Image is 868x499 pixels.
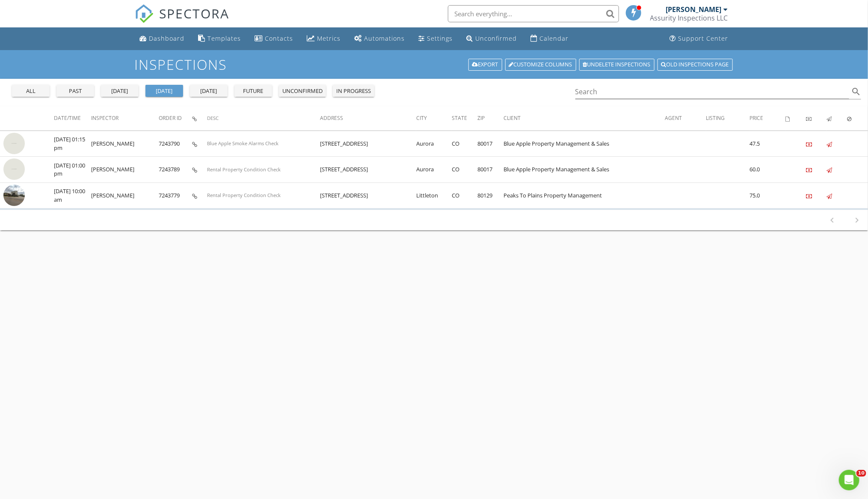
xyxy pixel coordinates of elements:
div: Settings [427,34,453,42]
span: Client [504,114,521,122]
td: Blue Apple Property Management & Sales [504,157,665,183]
th: Zip: Not sorted. [477,106,504,130]
span: SPECTORA [160,4,230,22]
a: Export [468,59,502,71]
td: 60.0 [750,157,786,183]
span: State [452,114,467,122]
div: in progress [336,87,371,96]
th: Desc: Not sorted. [207,106,320,130]
a: Automations (Basic) [351,31,409,47]
td: Littleton [416,182,452,209]
div: Assurity Inspections LLC [650,14,728,22]
a: Undelete inspections [579,59,655,71]
div: Support Center [678,34,729,42]
span: Agent [665,114,682,122]
div: unconfirmed [282,87,323,96]
span: Inspector [91,114,118,122]
th: Client: Not sorted. [504,106,665,130]
span: Date/Time [54,114,81,122]
td: 7243789 [159,157,192,183]
td: [DATE] 01:00 pm [54,157,91,183]
div: Unconfirmed [476,34,517,42]
th: Published: Not sorted. [827,106,847,130]
td: CO [452,182,477,209]
td: [STREET_ADDRESS] [320,131,416,157]
th: Address: Not sorted. [320,106,416,130]
span: Zip [477,114,485,122]
th: Inspection Details: Not sorted. [192,106,207,130]
input: Search [575,85,850,99]
button: in progress [333,85,374,97]
img: streetview [3,158,25,180]
td: 80129 [477,182,504,209]
span: Rental Property Condition Check [207,166,281,173]
div: Calendar [540,34,569,42]
td: CO [452,157,477,183]
td: [PERSON_NAME] [91,131,159,157]
button: all [12,85,50,97]
a: SPECTORA [135,12,230,30]
td: 47.5 [750,131,786,157]
div: [DATE] [149,87,180,96]
td: [DATE] 10:00 am [54,182,91,209]
th: Paid: Not sorted. [806,106,827,130]
a: Customize Columns [505,59,576,71]
td: 80017 [477,157,504,183]
a: Calendar [527,31,572,47]
a: Dashboard [136,31,188,47]
td: [STREET_ADDRESS] [320,157,416,183]
td: Aurora [416,131,452,157]
td: [DATE] 01:15 pm [54,131,91,157]
div: Dashboard [149,34,185,42]
th: Canceled: Not sorted. [847,106,868,130]
th: Agent: Not sorted. [665,106,706,130]
th: Inspector: Not sorted. [91,106,159,130]
th: Price: Not sorted. [750,106,786,130]
iframe: Intercom live chat [839,470,859,490]
th: State: Not sorted. [452,106,477,130]
td: 7243779 [159,182,192,209]
span: Rental Property Condition Check [207,192,281,198]
th: Listing: Not sorted. [706,106,750,130]
input: Search everything... [448,5,619,22]
span: City [416,114,427,122]
a: Old inspections page [658,59,733,71]
div: Metrics [317,34,341,42]
span: 10 [856,470,866,477]
td: 7243790 [159,131,192,157]
span: Order ID [159,114,182,122]
img: The Best Home Inspection Software - Spectora [135,4,154,23]
td: Blue Apple Property Management & Sales [504,131,665,157]
td: Aurora [416,157,452,183]
div: Contacts [265,34,293,42]
button: [DATE] [101,85,139,97]
div: [DATE] [193,87,224,96]
td: [PERSON_NAME] [91,182,159,209]
td: [PERSON_NAME] [91,157,159,183]
a: Metrics [304,31,344,47]
th: Order ID: Not sorted. [159,106,192,130]
div: future [238,87,269,96]
span: Price [750,114,764,122]
th: Agreements signed: Not sorted. [786,106,806,130]
td: 75.0 [750,182,786,209]
a: Unconfirmed [463,31,521,47]
div: [DATE] [104,87,135,96]
img: streetview [3,185,25,206]
button: [DATE] [145,85,183,97]
th: Date/Time: Not sorted. [54,106,91,130]
div: [PERSON_NAME] [666,5,722,14]
button: unconfirmed [279,85,326,97]
button: [DATE] [190,85,228,97]
div: all [15,87,46,96]
a: Support Center [667,31,732,47]
div: Templates [208,34,241,42]
span: Listing [706,114,725,122]
td: Peaks To Plains Property Management [504,182,665,209]
button: past [56,85,94,97]
a: Settings [415,31,456,47]
span: Address [320,114,343,122]
td: [STREET_ADDRESS] [320,182,416,209]
img: streetview [3,133,25,154]
i: search [851,87,861,97]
